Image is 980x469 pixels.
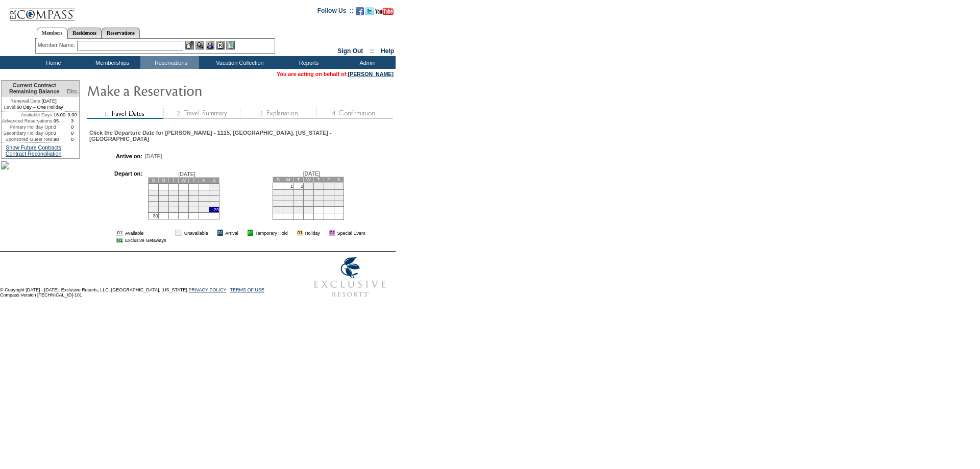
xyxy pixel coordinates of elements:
[168,190,179,195] td: 4
[54,118,66,124] td: 95
[324,195,334,201] td: 19
[283,201,293,206] td: 22
[67,88,79,94] span: Disc.
[158,190,168,195] td: 3
[199,201,209,207] td: 21
[179,190,189,195] td: 5
[185,41,194,50] img: b_edit.gif
[178,171,195,177] span: [DATE]
[168,201,179,207] td: 18
[179,201,189,207] td: 19
[303,201,313,206] td: 24
[317,6,354,18] td: Follow Us ::
[89,130,392,142] div: Click the Departure Date for [PERSON_NAME] - 1115, [GEOGRAPHIC_DATA], [US_STATE] - [GEOGRAPHIC_DATA]
[334,189,344,195] td: 13
[199,56,278,69] td: Vacation Collection
[293,201,304,206] td: 23
[148,207,158,212] td: 23
[206,41,214,50] img: Impersonate
[283,195,293,201] td: 15
[278,56,337,69] td: Reports
[216,41,225,50] img: Reservations
[240,108,316,119] img: step3_state1.gif
[365,10,374,16] a: Follow us on Twitter
[102,28,140,38] a: Reservations
[230,287,265,292] a: TERMS OF USE
[334,177,344,182] td: S
[54,130,66,136] td: 0
[303,195,313,201] td: 17
[116,238,122,243] td: 01
[87,108,163,119] img: step1_state2.gif
[163,108,240,119] img: step2_state1.gif
[337,56,396,69] td: Admin
[2,104,65,112] td: 60 Day – One Holiday
[290,184,293,189] a: 1
[313,177,324,182] td: T
[303,189,313,195] td: 10
[290,230,295,235] img: i.gif
[87,80,291,101] img: Make Reservation
[6,151,62,157] a: Contract Reconciliation
[153,213,158,218] a: 30
[209,177,219,183] td: S
[168,177,179,183] td: T
[305,230,320,236] td: Holiday
[356,10,364,16] a: Become our fan on Facebook
[199,190,209,195] td: 7
[370,47,374,55] span: ::
[195,41,204,50] img: View
[125,238,166,243] td: Exclusive Getaways
[293,195,304,201] td: 16
[158,195,168,201] td: 10
[356,7,364,15] img: Become our fan on Facebook
[293,189,304,195] td: 9
[168,230,173,235] img: i.gif
[322,230,327,235] img: i.gif
[2,136,54,142] td: Sponsored Guest Res:
[189,190,199,195] td: 6
[217,230,223,236] td: 01
[324,183,334,189] td: 5
[140,56,199,69] td: Reservations
[175,230,182,236] td: 01
[313,183,324,189] td: 4
[277,71,394,77] span: You are acting on behalf of:
[303,170,321,177] span: [DATE]
[189,207,199,212] td: 27
[10,98,41,104] span: Renewal Date:
[184,230,208,236] td: Unavailable
[283,206,293,213] td: 29
[188,287,226,292] a: PRIVACY POLICY
[273,189,283,195] td: 7
[304,252,396,303] img: Exclusive Resorts
[334,195,344,201] td: 20
[2,112,54,118] td: Available Days:
[38,41,77,50] div: Member Name:
[1,161,9,169] img: sb9.jpg
[337,47,363,55] a: Sign Out
[248,230,253,236] td: 01
[293,177,304,182] td: T
[316,108,393,119] img: step4_state1.gif
[273,201,283,206] td: 21
[303,177,313,182] td: W
[67,28,102,38] a: Residences
[324,177,334,182] td: F
[2,81,65,97] td: Current Contract Remaining Balance
[65,112,79,118] td: 9.00
[2,97,65,104] td: [DATE]
[209,183,219,190] td: 1
[301,184,303,189] a: 2
[337,230,365,236] td: Special Event
[6,144,61,151] a: Show Future Contracts
[313,189,324,195] td: 11
[54,112,66,118] td: 16.00
[2,124,54,130] td: Primary Holiday Opt:
[313,195,324,201] td: 18
[199,195,209,201] td: 14
[313,201,324,206] td: 25
[209,195,219,201] td: 15
[2,118,54,124] td: Advanced Reservations:
[65,136,79,142] td: 0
